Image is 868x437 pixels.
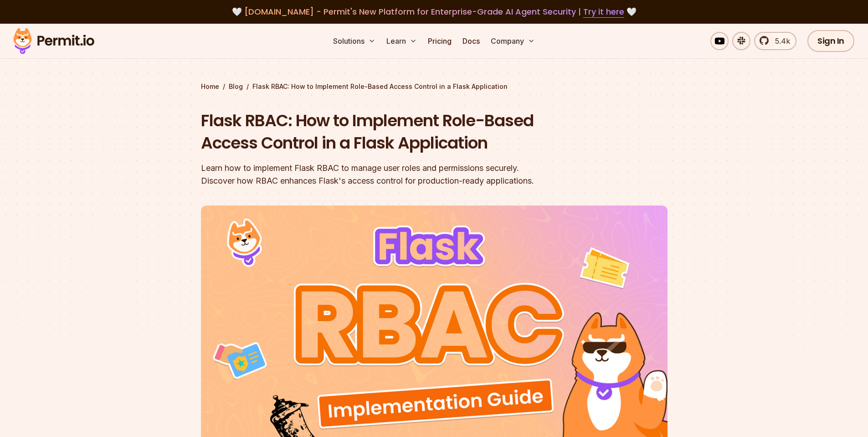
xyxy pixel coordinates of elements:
div: / / [201,82,668,91]
h1: Flask RBAC: How to Implement Role-Based Access Control in a Flask Application [201,109,551,154]
a: Home [201,82,219,91]
a: Try it here [583,6,624,18]
span: [DOMAIN_NAME] - Permit's New Platform for Enterprise-Grade AI Agent Security | [244,6,624,17]
a: Blog [229,82,243,91]
img: Permit logo [9,26,98,57]
button: Solutions [329,32,379,50]
a: Sign In [807,30,854,52]
button: Learn [383,32,421,50]
div: 🤍 🤍 [22,5,846,18]
div: Learn how to implement Flask RBAC to manage user roles and permissions securely. Discover how RBA... [201,162,551,187]
a: Docs [459,32,483,50]
a: Pricing [424,32,455,50]
a: 5.4k [754,32,796,50]
span: 5.4k [770,36,790,46]
button: Company [487,32,539,50]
